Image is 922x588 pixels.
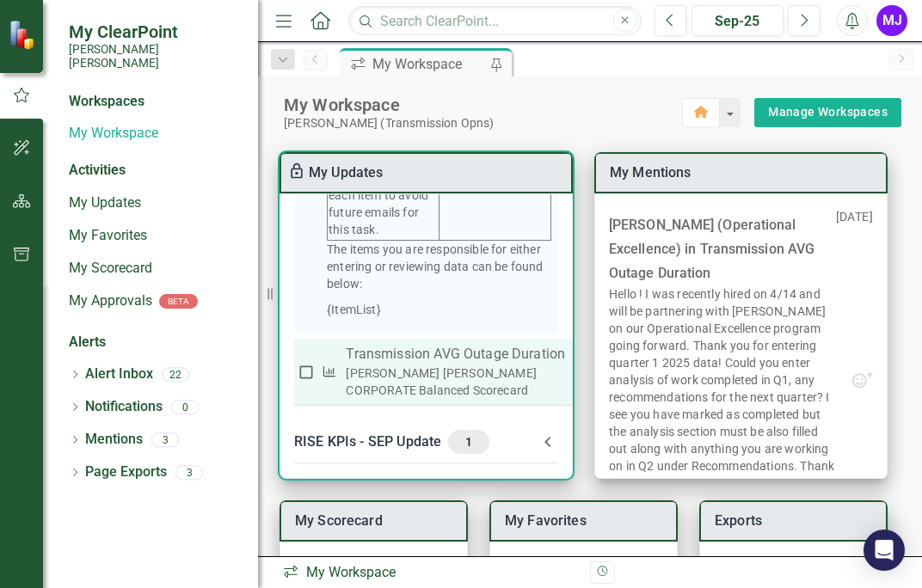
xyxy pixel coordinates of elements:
div: [PERSON_NAME] (Operational Excellence) in [609,213,836,285]
div: Workspaces [69,92,144,112]
div: [PERSON_NAME] (Transmission Opns) [284,116,682,131]
div: Activities [69,161,241,181]
a: Page Exports [85,462,167,482]
div: To enable drag & drop and resizing, please duplicate this workspace from “Manage Workspaces” [288,162,309,183]
span: My ClearPoint [69,21,241,42]
a: My Approvals [69,291,152,311]
button: Manage Workspaces [754,98,901,127]
a: Exports [715,512,762,529]
div: Open Intercom Messenger [864,530,905,571]
p: The items you are responsible for either entering or reviewing data can be found below: [327,241,551,292]
a: Transmission AVG Outage Duration [609,241,814,281]
p: {ItemList} [327,301,551,318]
a: My Mentions [610,164,691,181]
div: My Workspace [284,94,682,116]
a: Alert Inbox [85,364,153,384]
div: [PERSON_NAME] [PERSON_NAME] CORPORATE Balanced Scorecard [346,364,565,399]
a: My Favorites [505,512,587,529]
a: My Updates [69,193,241,213]
div: My Workspace [372,53,486,75]
div: RISE KPIs - SEP Update1 [280,420,572,464]
a: My Updates [309,164,384,181]
div: BETA [159,294,198,309]
a: My Workspace [69,124,241,144]
div: 0 [171,400,199,414]
div: split button [754,98,901,127]
a: Mentions [85,430,143,450]
li: Mark the "Task Complete" box for each item to avoid future emails for this task. [329,152,438,238]
div: My Workspace [282,563,577,583]
a: Notifications [85,397,163,417]
small: [PERSON_NAME] [PERSON_NAME] [69,42,241,70]
input: Search ClearPoint... [348,6,642,36]
div: 22 [162,367,189,382]
div: RISE KPIs - SEP Update [294,430,538,454]
img: ClearPoint Strategy [7,18,40,51]
a: Manage Workspaces [768,101,888,123]
p: [DATE] [836,208,873,370]
p: Transmission AVG Outage Duration [346,344,565,364]
div: 3 [151,432,179,447]
div: 3 [175,465,203,480]
a: My Scorecard [69,259,241,279]
a: My Scorecard [295,512,383,529]
div: Hello ! I was recently hired on 4/14 and will be partnering with [PERSON_NAME] on our Operational... [609,285,836,526]
button: Sep-25 [691,5,784,36]
a: My Favorites [69,226,241,246]
span: 1 [455,434,483,450]
button: MJ [876,5,907,36]
div: Alerts [69,333,241,352]
div: Sep-25 [698,11,778,32]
